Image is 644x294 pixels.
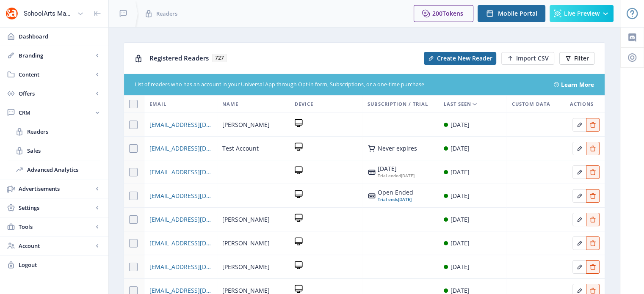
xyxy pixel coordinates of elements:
div: [DATE] [451,214,470,225]
a: Learn More [561,80,594,89]
a: Edit page [586,262,600,270]
a: Edit page [572,120,586,128]
div: Open Ended [378,189,413,196]
span: Email [149,99,166,109]
span: Logout [19,261,102,269]
span: Advertisements [19,184,93,193]
a: Edit page [572,191,586,199]
span: Sales [27,146,100,155]
a: Edit page [572,143,586,151]
a: [EMAIL_ADDRESS][DOMAIN_NAME] [149,143,212,154]
a: Edit page [586,286,600,294]
button: Mobile Portal [478,5,545,22]
span: Trial ends [378,196,398,202]
a: Edit page [586,191,600,199]
span: Offers [19,89,93,98]
a: [EMAIL_ADDRESS][DOMAIN_NAME] [149,262,212,272]
a: [EMAIL_ADDRESS][DOMAIN_NAME] [149,120,212,130]
button: 200Tokens [414,5,473,22]
div: [DATE] [451,143,470,154]
a: Edit page [586,214,600,223]
a: Edit page [586,120,600,128]
a: Sales [8,141,100,160]
a: [EMAIL_ADDRESS][DOMAIN_NAME] [149,191,212,201]
div: [DATE] [378,172,415,179]
span: Tools [19,223,93,231]
span: Account [19,242,93,250]
button: Create New Reader [424,52,496,65]
div: [DATE] [378,196,413,203]
a: Edit page [572,238,586,246]
div: [DATE] [451,167,470,177]
span: Dashboard [19,32,102,41]
span: Advanced Analytics [27,165,100,174]
a: Advanced Analytics [8,160,100,179]
span: [PERSON_NAME] [222,120,270,130]
span: Tokens [442,9,463,17]
span: [PERSON_NAME] [222,262,270,272]
span: Settings [19,203,93,212]
a: Edit page [586,238,600,246]
span: 727 [212,54,227,62]
span: Readers [156,9,177,18]
span: CRM [19,108,93,117]
a: New page [419,52,496,65]
div: [DATE] [451,191,470,201]
div: Never expires [378,145,417,152]
div: [DATE] [451,262,470,272]
span: Content [19,70,93,79]
div: List of readers who has an account in your Universal App through Opt-in form, Subscriptions, or a... [135,81,544,89]
a: Edit page [586,167,600,175]
span: [PERSON_NAME] [222,214,270,225]
button: Live Preview [550,5,614,22]
a: Edit page [572,286,586,294]
div: [DATE] [451,120,470,130]
a: New page [496,52,554,65]
span: Custom Data [511,99,550,109]
a: [EMAIL_ADDRESS][DOMAIN_NAME] [149,214,212,225]
button: Import CSV [501,52,554,65]
span: Registered Readers [149,54,209,62]
span: Device [295,99,313,109]
span: Trial ended [378,173,401,179]
span: Live Preview [564,10,600,17]
span: Filter [574,55,589,62]
span: Import CSV [516,55,549,62]
span: Branding [19,51,93,60]
a: Readers [8,122,100,141]
span: Mobile Portal [498,10,537,17]
div: SchoolArts Magazine [24,4,74,23]
a: Edit page [572,167,586,175]
a: [EMAIL_ADDRESS][DOMAIN_NAME] [149,167,212,177]
span: [PERSON_NAME] [222,238,270,248]
span: Create New Reader [437,55,492,62]
span: Subscription / Trial [368,99,428,109]
span: Readers [27,127,100,136]
span: Test Account [222,143,259,154]
div: [DATE] [451,238,470,248]
button: Filter [559,52,594,65]
img: properties.app_icon.png [5,7,19,20]
a: [EMAIL_ADDRESS][DOMAIN_NAME] [149,238,212,248]
div: [DATE] [378,165,415,172]
span: Name [222,99,238,109]
span: Actions [570,99,594,109]
a: Edit page [572,214,586,223]
a: Edit page [586,143,600,151]
a: Edit page [572,262,586,270]
span: Last Seen [444,99,471,109]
